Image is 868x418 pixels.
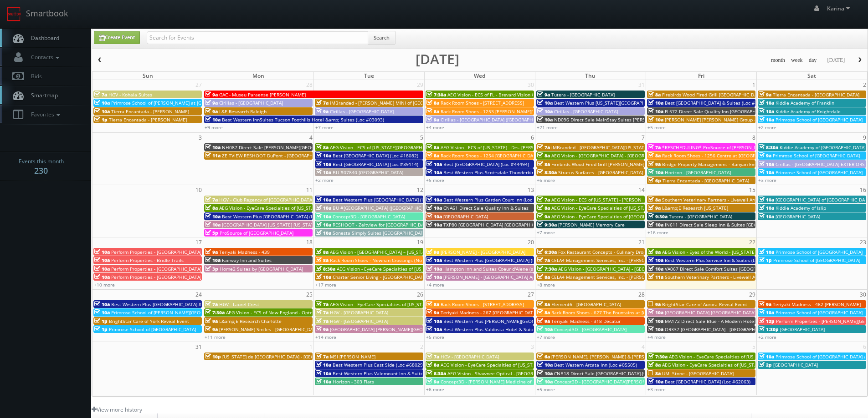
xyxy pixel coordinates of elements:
span: 8a [426,301,439,307]
span: 8a [316,257,329,263]
span: 9a [205,91,218,98]
span: 10a [648,318,663,324]
span: 8a [426,152,439,159]
span: 9a [648,205,661,211]
span: 9a [426,249,439,255]
span: GAC - Museu Paraense [PERSON_NAME] [219,91,306,98]
span: 10a [426,196,442,203]
span: RESHOOT - Zeitview for [GEOGRAPHIC_DATA] [333,222,431,228]
span: Dashboard [26,34,59,42]
span: AEG Vision - EyeCare Specialties of [US_STATE][PERSON_NAME] Eyecare Associates [337,266,518,272]
span: Bridge Property Management - Banyan Everton [662,161,766,167]
span: Primrose School of [GEOGRAPHIC_DATA] [776,116,863,123]
span: 8a [426,144,439,151]
span: 8:30a [537,169,557,176]
span: Best Western Plus [GEOGRAPHIC_DATA] (Loc #62024) [333,196,448,203]
span: 10a [759,309,774,316]
span: Element6 - [GEOGRAPHIC_DATA] [551,301,621,307]
span: 10a [426,222,442,228]
span: Tierra Encantada - [PERSON_NAME] [111,108,189,115]
span: Fairway Inn and Suites [222,257,272,263]
span: Best [GEOGRAPHIC_DATA] (Loc #18082) [333,152,418,159]
span: 8a [648,196,661,203]
span: 8a [426,100,439,106]
span: Primrose School of [GEOGRAPHIC_DATA] [773,152,860,159]
img: smartbook-logo.png [7,7,21,21]
a: +7 more [315,124,334,131]
span: [GEOGRAPHIC_DATA] [443,213,488,220]
span: 9a [205,100,218,106]
span: Cirillas - [GEOGRAPHIC_DATA] [554,108,618,115]
span: [GEOGRAPHIC_DATA] [PERSON_NAME][GEOGRAPHIC_DATA] [330,326,457,332]
span: Best Western Plus [GEOGRAPHIC_DATA] (Loc #11187) [443,257,559,263]
span: AEG Vision - [GEOGRAPHIC_DATA] - [GEOGRAPHIC_DATA] [558,266,679,272]
span: Best [GEOGRAPHIC_DATA] (Loc #44494) [443,161,529,167]
span: AEG Vision - EyeCare Specialties of [US_STATE] – [PERSON_NAME] Eye Care [330,301,493,307]
a: +10 more [94,282,115,288]
a: +5 more [426,177,444,183]
span: 10a [94,309,110,316]
span: Teriyaki Madness - 267 [GEOGRAPHIC_DATA] [441,309,537,316]
span: BrightStar Care of York Reveal Event [109,318,189,324]
span: 10a [94,249,110,255]
span: Best Western Plus [US_STATE][GEOGRAPHIC_DATA] [GEOGRAPHIC_DATA] (Loc #37096) [554,100,740,106]
span: Cirillas - [GEOGRAPHIC_DATA] [219,100,283,106]
span: Perform Properties - [GEOGRAPHIC_DATA] [111,274,201,280]
span: 10a [316,274,331,280]
span: ND096 Direct Sale MainStay Suites [PERSON_NAME] [554,116,669,123]
span: 10a [205,222,221,228]
span: 10a [648,169,663,176]
span: Best Western Plus Scottsdale Thunderbird Suites (Loc #03156) [443,169,581,176]
span: IN611 Direct Sale Sleep Inn & Suites [GEOGRAPHIC_DATA] [665,222,791,228]
span: 10a [94,108,110,115]
span: Cirillas - [GEOGRAPHIC_DATA] ([GEOGRAPHIC_DATA]) [441,116,553,123]
span: Perform Properties - [GEOGRAPHIC_DATA] [111,266,201,272]
span: 7a [94,91,107,98]
span: 10a [94,301,110,307]
a: +5 more [426,334,444,340]
span: 1p [94,326,108,332]
a: +4 more [426,124,444,131]
span: 6a [537,353,550,360]
span: Best [GEOGRAPHIC_DATA] (Loc #39114) [333,161,418,167]
span: BU #[GEOGRAPHIC_DATA] ([GEOGRAPHIC_DATA]) [333,205,437,211]
button: month [768,55,788,66]
span: 8a [205,205,218,211]
span: CELA4 Management Services, Inc. - [PERSON_NAME] Genesis [551,274,684,280]
span: Primrose School of [GEOGRAPHIC_DATA] [776,249,863,255]
span: Tierra Encantada - [GEOGRAPHIC_DATA] [663,177,749,184]
span: 10a [316,196,331,203]
span: [PERSON_NAME] Memory Care [558,222,625,228]
span: 1p [94,318,108,324]
button: week [788,55,806,66]
span: 8:30a [759,144,778,151]
span: 7a [316,100,329,106]
span: AEG Vision - [GEOGRAPHIC_DATA] - [GEOGRAPHIC_DATA] [551,152,672,159]
span: 7a [537,196,550,203]
span: 7:30a [537,266,557,272]
span: Tutera - [GEOGRAPHIC_DATA] [551,91,615,98]
span: Rack Room Shoes - [STREET_ADDRESS] [441,100,524,106]
span: Primrose School of [GEOGRAPHIC_DATA] [776,309,863,316]
span: iMBranded - [GEOGRAPHIC_DATA][US_STATE] Toyota [551,144,665,151]
span: MA172 Direct Sale Blue - A Modern Hotel, Ascend Hotel Collection [665,318,811,324]
span: 10a [759,161,774,167]
span: iMBranded - [PERSON_NAME] MINI of [GEOGRAPHIC_DATA] [330,100,457,106]
a: +4 more [426,282,444,288]
span: 9a [537,213,550,220]
span: 10a [426,274,442,280]
span: 10a [648,257,663,263]
span: Hampton Inn and Suites Coeur d'Alene (second shoot) [443,266,561,272]
a: +2 more [315,177,334,183]
span: HGV - Kohala Suites [108,91,152,98]
span: AEG Vision - Eyes of the World - [US_STATE][GEOGRAPHIC_DATA] [662,249,801,255]
span: Teriyaki Madness - 318 Decatur [551,318,621,324]
span: 9a [759,152,771,159]
span: BU #07840 [GEOGRAPHIC_DATA] [333,169,403,176]
span: 9a [537,91,550,98]
span: 7a [316,318,329,324]
span: [PERSON_NAME], [PERSON_NAME] & [PERSON_NAME], LLC - [GEOGRAPHIC_DATA] [551,353,727,360]
span: Cirillas - [GEOGRAPHIC_DATA] [330,108,394,115]
span: 7:30a [205,309,225,316]
span: 9a [426,309,439,316]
